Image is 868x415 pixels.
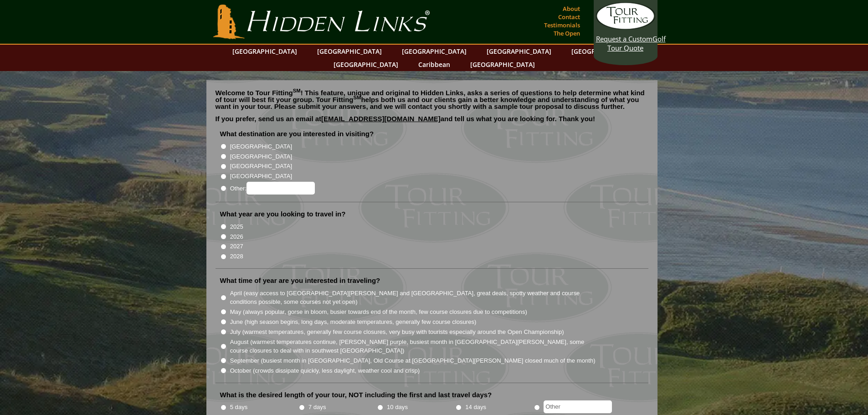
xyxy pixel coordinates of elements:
label: What is the desired length of your tour, NOT including the first and last travel days? [220,390,492,400]
p: Welcome to Tour Fitting ! This feature, unique and original to Hidden Links, asks a series of que... [216,89,648,110]
label: What destination are you interested in visiting? [220,129,374,138]
span: Request a Custom [596,34,652,43]
a: About [560,2,582,15]
sup: SM [293,88,301,93]
label: [GEOGRAPHIC_DATA] [230,152,292,161]
input: Other [544,400,612,413]
label: What time of year are you interested in traveling? [220,276,380,285]
a: [GEOGRAPHIC_DATA] [567,45,641,58]
label: 2028 [230,252,243,261]
label: August (warmest temperatures continue, [PERSON_NAME] purple, busiest month in [GEOGRAPHIC_DATA][P... [230,338,596,355]
label: 7 days [308,403,326,412]
input: Other: [247,182,315,195]
a: [GEOGRAPHIC_DATA] [228,45,302,58]
a: [GEOGRAPHIC_DATA] [466,58,539,71]
label: What year are you looking to travel in? [220,210,346,219]
label: Other: [230,182,315,195]
label: 5 days [230,403,248,412]
label: [GEOGRAPHIC_DATA] [230,162,292,171]
a: [GEOGRAPHIC_DATA] [482,45,556,58]
a: Testimonials [542,19,582,31]
a: [GEOGRAPHIC_DATA] [329,58,403,71]
label: June (high season begins, long days, moderate temperatures, generally few course closures) [230,318,477,327]
a: [GEOGRAPHIC_DATA] [313,45,386,58]
label: 10 days [387,403,408,412]
label: July (warmest temperatures, generally few course closures, very busy with tourists especially aro... [230,328,564,337]
sup: SM [354,95,361,100]
label: April (easy access to [GEOGRAPHIC_DATA][PERSON_NAME] and [GEOGRAPHIC_DATA], great deals, spotty w... [230,289,596,307]
label: 2026 [230,232,243,241]
a: Contact [556,10,582,23]
p: If you prefer, send us an email at and tell us what you are looking for. Thank you! [216,115,648,129]
label: September (busiest month in [GEOGRAPHIC_DATA], Old Course at [GEOGRAPHIC_DATA][PERSON_NAME] close... [230,356,596,365]
a: Request a CustomGolf Tour Quote [596,2,655,52]
label: May (always popular, gorse in bloom, busier towards end of the month, few course closures due to ... [230,307,527,317]
label: [GEOGRAPHIC_DATA] [230,142,292,151]
label: 2027 [230,242,243,251]
a: [GEOGRAPHIC_DATA] [397,45,471,58]
label: October (crowds dissipate quickly, less daylight, weather cool and crisp) [230,366,420,375]
a: Caribbean [414,58,455,71]
label: 14 days [465,403,486,412]
a: [EMAIL_ADDRESS][DOMAIN_NAME] [321,115,441,123]
label: [GEOGRAPHIC_DATA] [230,172,292,181]
label: 2025 [230,222,243,231]
a: The Open [551,27,582,40]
